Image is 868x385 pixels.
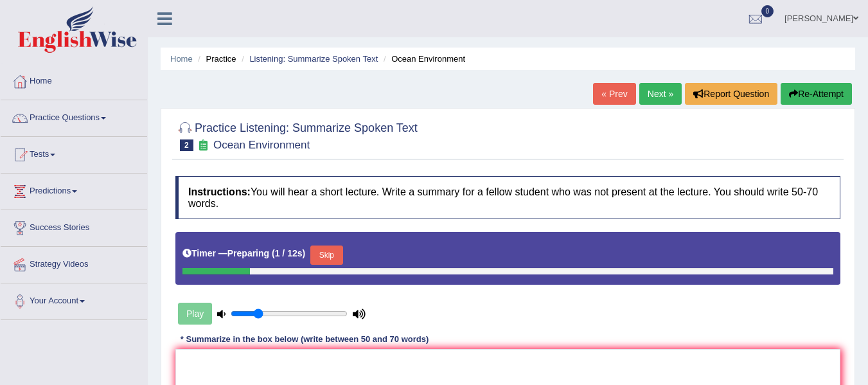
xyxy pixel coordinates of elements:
[1,64,147,96] a: Home
[275,248,303,258] b: 1 / 12s
[1,210,147,242] a: Success Stories
[380,53,465,65] li: Ocean Environment
[685,83,777,105] button: Report Question
[197,139,210,152] small: Exam occurring question
[639,83,682,105] a: Next »
[781,83,852,105] button: Re-Attempt
[303,248,306,258] b: )
[593,83,635,105] a: « Prev
[761,5,774,17] span: 0
[1,174,147,206] a: Predictions
[227,248,269,258] b: Preparing
[1,137,147,169] a: Tests
[180,139,193,151] span: 2
[1,247,147,279] a: Strategy Videos
[182,249,305,258] h5: Timer —
[1,283,147,316] a: Your Account
[213,139,310,151] small: Ocean Environment
[249,54,378,64] a: Listening: Summarize Spoken Text
[170,54,193,64] a: Home
[175,333,434,345] div: * Summarize in the box below (write between 50 and 70 words)
[175,119,418,151] h2: Practice Listening: Summarize Spoken Text
[1,100,147,132] a: Practice Questions
[188,186,251,197] b: Instructions:
[272,248,275,258] b: (
[195,53,236,65] li: Practice
[175,176,840,219] h4: You will hear a short lecture. Write a summary for a fellow student who was not present at the le...
[310,246,342,265] button: Skip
